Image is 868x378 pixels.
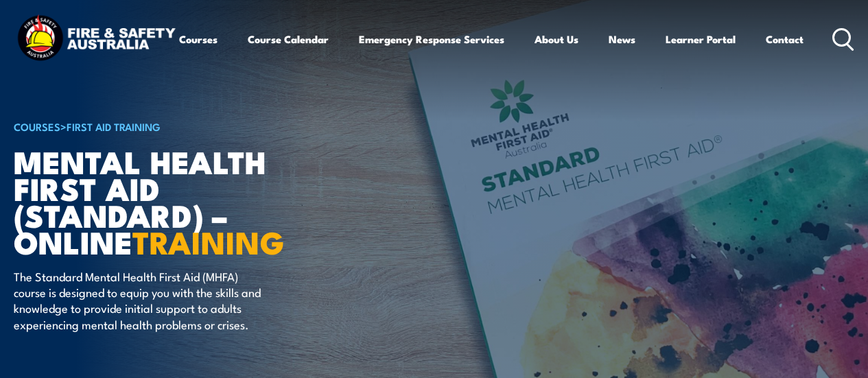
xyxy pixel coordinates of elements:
[535,23,578,56] a: About Us
[666,23,736,56] a: Learner Portal
[609,23,635,56] a: News
[766,23,804,56] a: Contact
[14,147,353,255] h1: Mental Health First Aid (Standard) – Online
[14,119,60,134] a: COURSES
[359,23,504,56] a: Emergency Response Services
[179,23,218,56] a: Courses
[67,119,161,134] a: First Aid Training
[132,217,285,265] strong: TRAINING
[14,268,264,333] p: The Standard Mental Health First Aid (MHFA) course is designed to equip you with the skills and k...
[14,118,353,134] h6: >
[248,23,329,56] a: Course Calendar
